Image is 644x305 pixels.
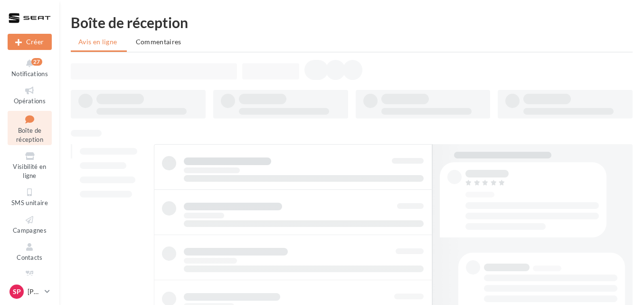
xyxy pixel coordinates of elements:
[14,97,46,105] span: Opérations
[11,70,48,78] span: Notifications
[71,15,633,30] div: Boîte de réception
[8,149,52,181] a: Visibilité en ligne
[8,56,52,79] button: Notifications 27
[13,287,21,296] span: Sp
[8,283,52,301] a: Sp [PERSON_NAME]
[31,58,42,66] div: 27
[28,287,41,296] p: [PERSON_NAME]
[8,34,52,50] div: Nouvelle campagne
[13,226,47,234] span: Campagnes
[8,34,52,50] button: Créer
[13,163,46,179] span: Visibilité en ligne
[136,38,181,46] span: Commentaires
[8,213,52,236] a: Campagnes
[8,267,52,291] a: Médiathèque
[11,199,48,207] span: SMS unitaire
[8,83,52,107] a: Opérations
[17,254,43,261] span: Contacts
[8,240,52,263] a: Contacts
[8,185,52,208] a: SMS unitaire
[16,127,43,143] span: Boîte de réception
[8,111,52,146] a: Boîte de réception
